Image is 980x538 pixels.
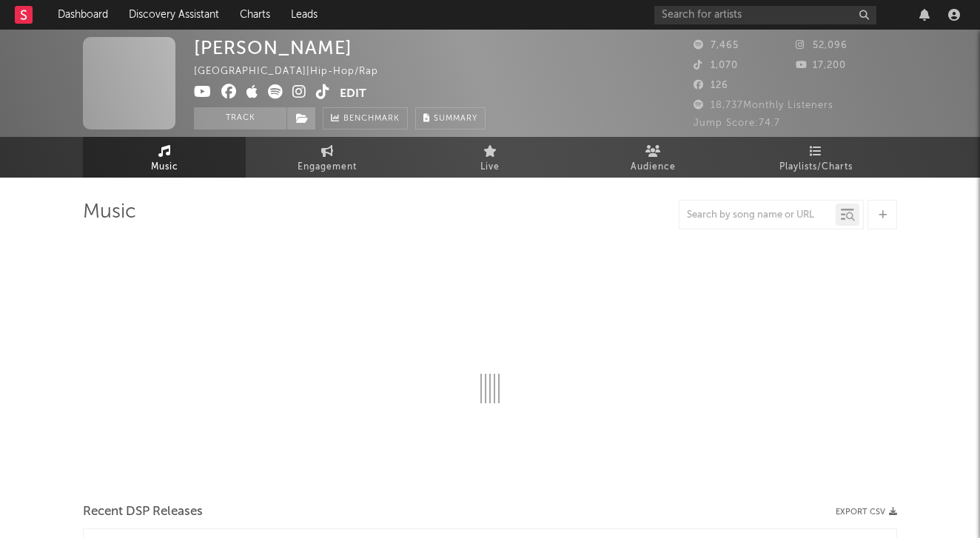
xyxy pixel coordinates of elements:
button: Export CSV [836,508,897,517]
span: Summary [434,115,477,123]
div: [PERSON_NAME] [194,37,352,58]
a: Playlists/Charts [734,137,897,178]
button: Edit [340,84,366,103]
a: Music [83,137,246,178]
span: 52,096 [796,41,848,50]
button: Track [194,107,286,130]
button: Summary [415,107,486,130]
span: 7,465 [694,41,739,50]
div: [GEOGRAPHIC_DATA] | Hip-Hop/Rap [194,63,395,81]
span: 17,200 [796,61,846,70]
a: Live [409,137,571,178]
span: Engagement [298,158,357,176]
span: Recent DSP Releases [83,503,203,521]
span: Playlists/Charts [779,158,853,176]
input: Search for artists [654,6,876,24]
span: Audience [631,158,676,176]
span: 18,737 Monthly Listeners [694,101,833,110]
a: Benchmark [323,107,408,130]
span: Music [151,158,178,176]
span: 126 [694,81,728,90]
a: Engagement [246,137,409,178]
span: Live [480,158,500,176]
span: Jump Score: 74.7 [694,118,780,128]
input: Search by song name or URL [679,209,836,221]
span: Benchmark [343,110,400,128]
span: 1,070 [694,61,738,70]
a: Audience [571,137,734,178]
